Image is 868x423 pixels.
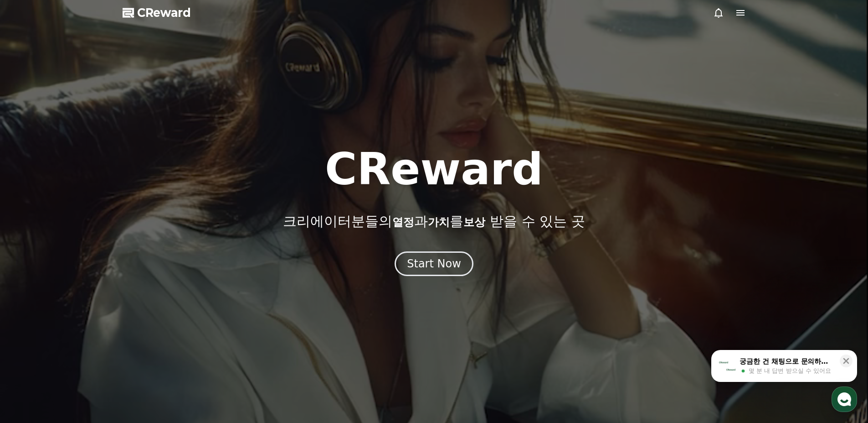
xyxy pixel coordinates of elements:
[428,216,450,229] span: 가치
[463,216,485,229] span: 보상
[283,213,585,230] p: 크리에이터분들의 과 를 받을 수 있는 곳
[123,5,191,20] a: CReward
[137,5,191,20] span: CReward
[407,256,461,271] div: Start Now
[392,216,414,229] span: 열정
[395,251,473,276] button: Start Now
[325,147,543,191] h1: CReward
[395,261,473,269] a: Start Now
